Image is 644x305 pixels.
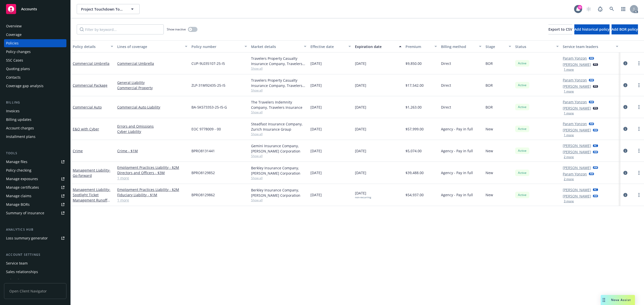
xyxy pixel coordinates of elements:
[117,129,187,134] a: Cyber Liability
[513,40,561,53] button: Status
[251,165,306,176] div: Berkley Insurance Company, [PERSON_NAME] Corporation
[117,165,187,170] a: Employment Practices Liability - $2M
[6,65,30,73] div: Quoting plans
[355,148,366,154] span: [DATE]
[251,121,306,132] div: Steadfast Insurance Company, Zurich Insurance Group
[81,7,125,12] span: Project Touchdown Topco LP
[4,124,66,132] a: Account charges
[441,170,473,175] span: Agency - Pay in full
[73,44,108,49] div: Policy details
[6,22,22,30] div: Overview
[4,31,66,39] a: Coverage
[310,148,322,154] span: [DATE]
[4,100,66,105] div: Billing
[21,7,37,11] span: Accounts
[251,154,306,158] span: Show all
[191,61,225,66] span: CUP-9L035107-25-I5
[251,88,306,92] span: Show all
[355,83,366,88] span: [DATE]
[406,126,424,132] span: $57,999.00
[6,107,20,115] div: Invoices
[517,193,527,197] span: Active
[310,83,322,88] span: [DATE]
[73,127,99,131] a: E&O with Cyber
[517,105,527,109] span: Active
[441,105,451,110] span: Direct
[117,124,187,129] a: Errors and Omissions
[6,56,23,64] div: SSC Cases
[4,39,66,47] a: Policies
[6,116,31,124] div: Billing updates
[578,5,582,10] div: 25
[6,166,31,174] div: Policy checking
[574,27,610,32] span: Add historical policy
[486,192,493,197] span: New
[4,166,66,174] a: Policy checking
[355,44,396,49] div: Expiration date
[636,148,642,154] a: more
[563,165,591,170] a: [PERSON_NAME]
[73,61,109,66] a: Commercial Umbrella
[563,187,591,192] a: [PERSON_NAME]
[355,126,366,132] span: [DATE]
[564,134,574,137] button: 1 more
[517,127,527,131] span: Active
[622,170,628,176] a: circleInformation
[439,40,484,53] button: Billing method
[251,176,306,180] span: Show all
[4,276,66,284] a: Related accounts
[595,4,605,14] a: Report a Bug
[584,4,594,14] a: Start snowing
[117,170,187,175] a: Directors and Officers - $3M
[636,126,642,132] a: more
[441,126,473,132] span: Agency - Pay in full
[564,200,574,203] button: 3 more
[251,187,306,198] div: Berkley Insurance Company, [PERSON_NAME] Corporation
[310,170,322,175] span: [DATE]
[6,209,44,217] div: Summary of insurance
[636,192,642,198] a: more
[563,121,587,126] a: Param Yonzon
[636,170,642,176] a: more
[117,175,187,181] a: 1 more
[251,110,306,114] span: Show all
[601,295,607,305] div: Drag to move
[191,83,225,88] span: ZLP-31M92435-25-I5
[71,40,115,53] button: Policy details
[191,148,215,154] span: BPRO8131441
[564,178,574,181] button: 2 more
[404,40,439,53] button: Premium
[611,298,631,302] span: Nova Assist
[117,44,182,49] div: Lines of coverage
[622,192,628,198] a: circleInformation
[4,2,66,16] a: Accounts
[4,192,66,200] a: Manage claims
[4,158,66,166] a: Manage files
[4,22,66,30] a: Overview
[117,61,187,66] a: Commercial Umbrella
[117,187,187,192] a: Employment Practices Liability - $2M
[73,168,110,178] span: - Go-forward
[622,148,628,154] a: circleInformation
[308,40,353,53] button: Effective date
[4,151,66,156] div: Tools
[6,39,19,47] div: Policies
[4,259,66,267] a: Service team
[251,143,306,154] div: Gemini Insurance Company, [PERSON_NAME] Corporation
[517,83,527,87] span: Active
[6,234,48,242] div: Loss summary generator
[6,124,34,132] div: Account charges
[6,200,30,209] div: Manage BORs
[4,252,66,257] div: Account settings
[73,83,107,88] a: Commercial Package
[77,24,164,34] input: Filter by keyword...
[564,112,574,115] button: 1 more
[486,126,493,132] span: New
[486,83,493,88] span: BOR
[355,170,366,175] span: [DATE]
[355,61,366,66] span: [DATE]
[563,62,591,67] a: [PERSON_NAME]
[6,82,44,90] div: Coverage gap analysis
[574,24,610,34] button: Add historical policy
[563,193,591,199] a: [PERSON_NAME]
